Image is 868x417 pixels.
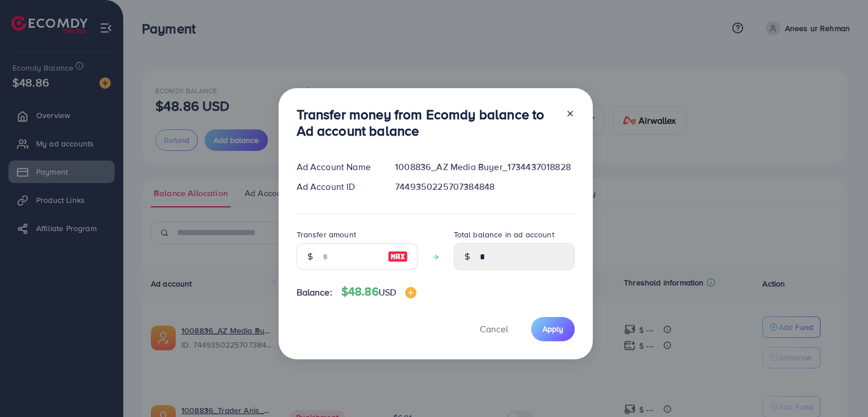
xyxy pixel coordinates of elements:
div: Ad Account ID [288,180,387,193]
div: 7449350225707384848 [386,180,583,193]
button: Cancel [466,317,522,341]
span: Balance: [297,286,332,299]
button: Apply [531,317,575,341]
img: image [405,287,416,298]
img: image [388,250,408,263]
label: Transfer amount [297,229,356,240]
h3: Transfer money from Ecomdy balance to Ad account balance [297,106,557,139]
span: Apply [542,323,563,335]
span: Cancel [480,323,508,335]
div: 1008836_AZ Media Buyer_1734437018828 [386,160,583,173]
iframe: Chat [820,366,860,409]
span: USD [379,286,396,298]
label: Total balance in ad account [454,229,554,240]
div: Ad Account Name [288,160,387,173]
h4: $48.86 [341,285,416,299]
